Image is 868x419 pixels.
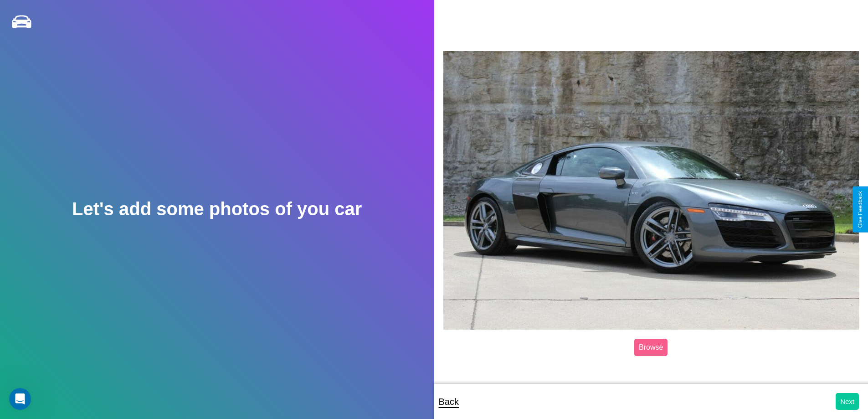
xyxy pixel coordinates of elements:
div: Give Feedback [857,191,863,228]
p: Back [439,393,459,410]
button: Next [836,393,859,410]
h2: Let's add some photos of you car [72,199,362,219]
iframe: Intercom live chat [9,388,31,410]
img: posted [443,51,859,330]
label: Browse [634,339,668,356]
